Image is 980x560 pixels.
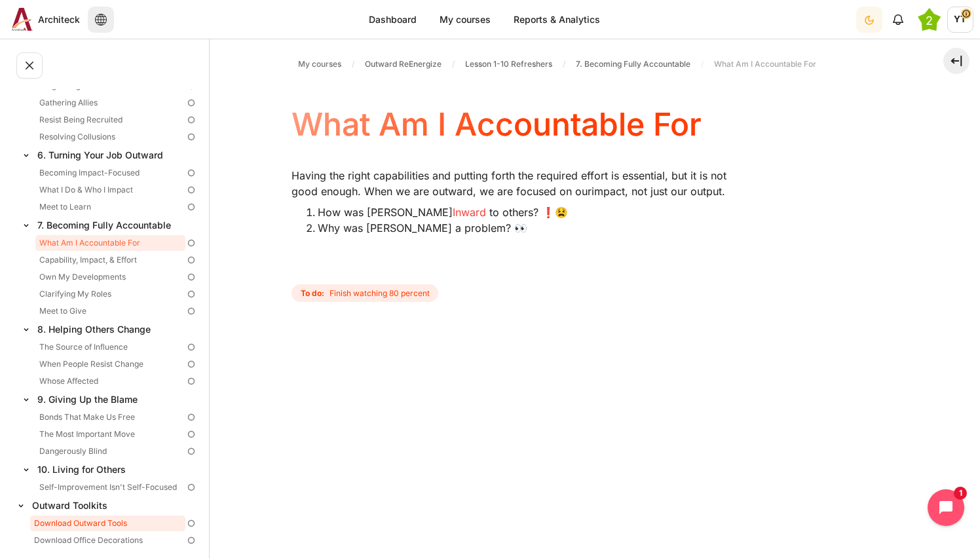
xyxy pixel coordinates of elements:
a: Reports & Analytics [504,7,610,32]
span: My courses [298,58,341,70]
a: What I Do & Who I Impact [35,182,185,198]
a: When People Resist Change [35,356,185,372]
a: Level #2 [913,7,946,33]
a: The Source of Influence [35,339,185,355]
img: To do [185,341,197,353]
img: To do [185,445,197,457]
img: To do [185,517,197,529]
p: Having the right capabilities and putting forth the required effort is essential, but it is not g... [292,168,750,199]
img: To do [185,481,197,493]
span: Collapse [14,499,28,512]
a: What Am I Accountable For [709,56,821,72]
a: Dangerously Blind [35,443,185,459]
span: Collapse [20,323,33,336]
a: 9. Giving Up the Blame [35,390,185,408]
a: Becoming Impact-Focused [35,165,185,181]
a: Bonds That Make Us Free [35,409,185,425]
span: YT [947,7,973,33]
span: Finish watching 80 percent [330,288,430,299]
a: Download Office Decorations [30,532,185,548]
nav: Navigation bar [292,54,898,75]
img: To do [185,184,197,196]
span: Outward ReEnergize [365,58,442,70]
img: To do [185,375,197,387]
a: 7. Becoming Fully Accountable [35,216,185,234]
span: Collapse [20,463,33,476]
a: Whose Affected [35,373,185,389]
a: 8. Helping Others Change [35,320,185,338]
div: Dark Mode [857,6,881,33]
img: To do [185,131,197,143]
a: Outward ReEnergize [360,56,447,72]
button: Light Mode Dark Mode [856,7,882,33]
a: Download Outward Tools [30,515,185,531]
a: Meet to Learn [35,199,185,215]
span: 7. Becoming Fully Accountable [576,58,690,70]
img: To do [185,114,197,126]
div: Completion requirements for What Am I Accountable For [292,282,441,305]
span: impact [592,185,625,198]
img: To do [185,534,197,546]
img: Architeck [12,8,33,31]
a: Architeck Architeck [7,8,80,31]
span: Collapse [20,149,33,162]
img: To do [185,271,197,283]
button: Languages [88,7,114,33]
strong: To do: [301,288,324,299]
img: To do [185,358,197,370]
img: To do [185,97,197,109]
a: Meet to Give [35,303,185,319]
a: 6. Turning Your Job Outward [35,146,185,164]
a: Resolving Collusions [35,129,185,145]
a: Capability, Impact, & Effort [35,252,185,268]
a: Lesson 1-10 Refreshers [460,56,557,72]
a: The Most Important Move [35,426,185,442]
li: Why was [PERSON_NAME] a problem? 👀 [318,220,750,236]
img: To do [185,411,197,423]
div: Level #2 [918,8,941,31]
a: Own My Developments [35,269,185,285]
img: To do [185,201,197,213]
span: What Am I Accountable For [714,58,816,70]
span: Lesson 1-10 Refreshers [465,58,552,70]
a: Clarifying My Roles [35,286,185,302]
img: To do [185,254,197,266]
img: To do [185,237,197,249]
span: Collapse [20,393,33,406]
span: Collapse [20,219,33,232]
a: What Am I Accountable For [35,235,185,251]
div: Show notification window with no new notifications [885,7,911,33]
a: Dashboard [359,7,426,32]
a: My courses [293,56,347,72]
a: My courses [430,7,500,32]
a: User menu [947,7,973,33]
img: To do [185,288,197,300]
a: 10. Living for Others [35,460,185,478]
a: Resist Being Recruited [35,112,185,128]
img: To do [185,167,197,179]
li: How was [PERSON_NAME] to others? ❗️😫 [318,204,750,220]
a: 7. Becoming Fully Accountable [571,56,696,72]
h4: What Am I Accountable For [292,107,702,142]
span: . [722,185,725,198]
img: To do [185,428,197,440]
span: Inward [453,206,486,219]
a: Self-Improvement Isn't Self-Focused [35,479,185,495]
img: To do [185,305,197,317]
span: Architeck [38,12,80,26]
a: Gathering Allies [35,95,185,111]
a: Outward Toolkits [30,496,185,514]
